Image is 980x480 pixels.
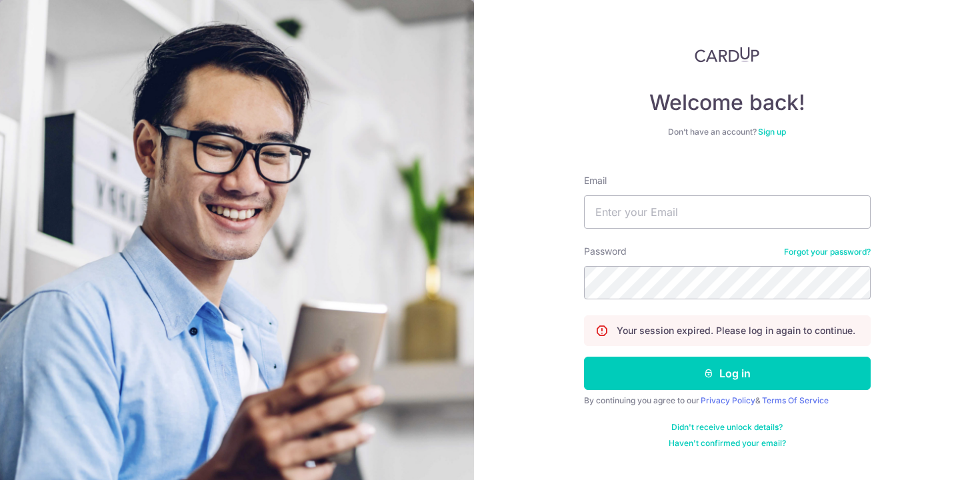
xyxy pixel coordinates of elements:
[617,324,855,337] p: Your session expired. Please log in again to continue.
[784,247,871,257] a: Forgot your password?
[758,127,786,137] a: Sign up
[669,438,786,449] a: Haven't confirmed your email?
[762,395,829,405] a: Terms Of Service
[584,245,627,258] label: Password
[584,127,871,137] div: Don’t have an account?
[584,89,871,116] h4: Welcome back!
[701,395,755,405] a: Privacy Policy
[671,422,783,433] a: Didn't receive unlock details?
[584,195,871,229] input: Enter your Email
[584,357,871,390] button: Log in
[584,395,871,406] div: By continuing you agree to our &
[584,174,607,187] label: Email
[695,47,760,63] img: CardUp Logo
